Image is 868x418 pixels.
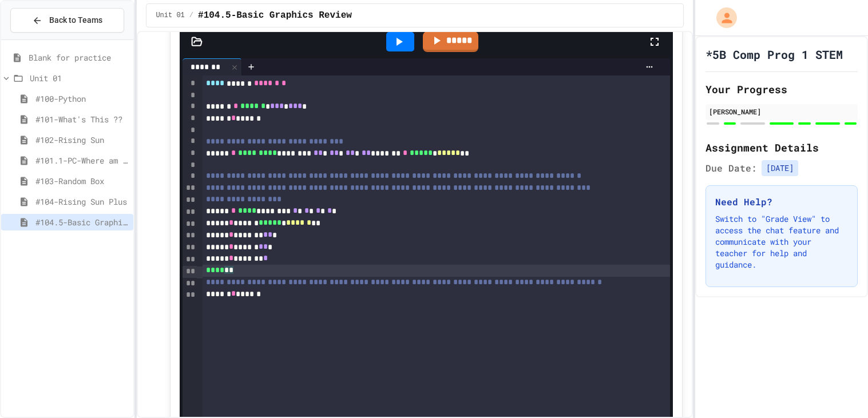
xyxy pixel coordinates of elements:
span: Unit 01 [30,72,129,84]
span: Blank for practice [29,51,129,63]
h3: Need Help? [715,195,848,209]
span: #101.1-PC-Where am I? [35,154,129,166]
h1: *5B Comp Prog 1 STEM [706,46,843,62]
div: My Account [704,5,740,31]
span: / [189,11,193,20]
span: Due Date: [706,161,757,175]
span: Unit 01 [156,11,184,20]
span: Back to Teams [49,14,102,26]
h2: Your Progress [706,81,858,97]
span: #103-Random Box [35,175,129,187]
p: Switch to "Grade View" to access the chat feature and communicate with your teacher for help and ... [715,213,848,270]
span: [DATE] [762,160,798,176]
h2: Assignment Details [706,140,858,156]
span: #104.5-Basic Graphics Review [35,216,129,228]
span: #100-Python [35,93,129,105]
span: #104-Rising Sun Plus [35,196,129,208]
span: #101-What's This ?? [35,113,129,125]
div: [PERSON_NAME] [709,106,854,117]
button: Back to Teams [10,8,124,33]
span: #102-Rising Sun [35,134,129,146]
span: #104.5-Basic Graphics Review [198,9,352,22]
